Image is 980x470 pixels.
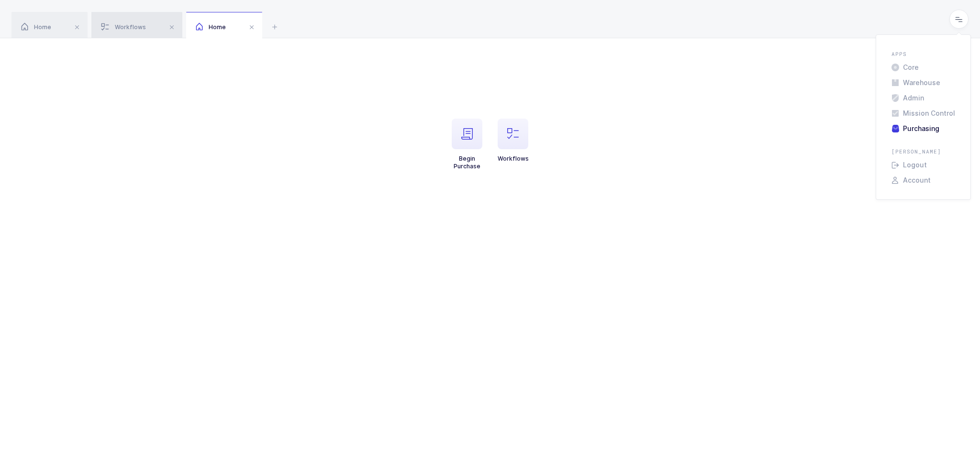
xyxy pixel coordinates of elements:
div: [PERSON_NAME] [888,148,959,159]
span: Home [21,23,51,31]
span: Workflows [101,23,146,31]
li: Warehouse [888,79,959,87]
li: Account [888,176,959,184]
button: Begin Purchase [452,119,482,170]
span: Home [196,23,226,31]
li: Core [888,64,959,71]
li: Mission Control [888,109,959,117]
div: Apps [888,50,959,62]
li: Admin [888,94,959,102]
li: Logout [888,161,959,169]
button: Workflows [498,119,529,163]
